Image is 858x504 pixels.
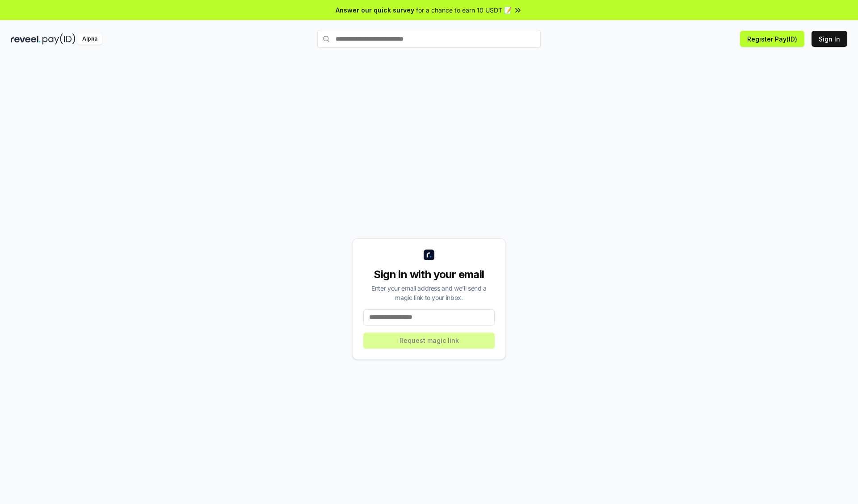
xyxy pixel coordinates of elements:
div: Sign in with your email [363,267,495,282]
img: pay_id [42,33,76,45]
div: Alpha [77,33,102,45]
img: reveel_dark [11,33,41,45]
img: logo_small [424,250,434,260]
div: Enter your email address and we’ll send a magic link to your inbox. [363,283,495,302]
button: Register Pay(ID) [740,31,804,47]
span: for a chance to earn 10 USDT 📝 [416,5,512,15]
span: Answer our quick survey [336,5,414,15]
button: Sign In [812,31,847,47]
